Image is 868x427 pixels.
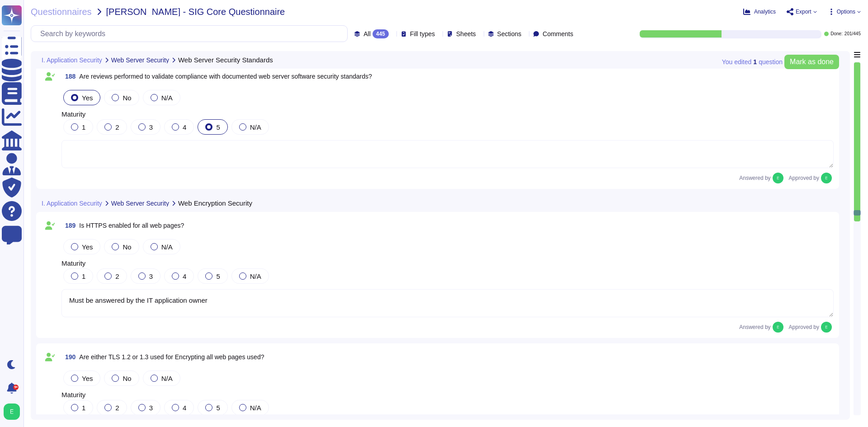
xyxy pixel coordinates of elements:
[82,272,85,280] span: 1
[123,243,131,251] span: No
[216,123,220,131] span: 5
[830,32,843,36] span: Done:
[161,94,173,102] span: N/A
[115,404,119,412] span: 2
[789,324,819,330] span: Approved by
[821,322,832,333] img: user
[183,404,186,412] span: 4
[373,29,389,38] div: 445
[111,57,169,63] span: Web Server Security
[36,26,347,42] input: Search by keywords
[2,402,26,422] button: user
[61,259,85,267] span: Maturity
[61,73,75,80] span: 188
[161,243,173,251] span: N/A
[123,375,131,382] span: No
[183,123,186,131] span: 4
[844,32,861,36] span: 201 / 445
[739,175,770,181] span: Answered by
[178,200,252,206] span: Web Encryption Security
[61,391,85,399] span: Maturity
[773,322,783,333] img: user
[42,57,102,63] span: I. Application Security
[123,94,131,102] span: No
[753,59,757,65] b: 1
[161,375,173,382] span: N/A
[82,94,93,102] span: Yes
[542,31,573,37] span: Comments
[31,7,92,16] span: Questionnaires
[149,272,153,280] span: 3
[722,59,783,65] span: You edited question
[790,58,834,66] span: Mark as done
[79,222,184,229] span: Is HTTPS enabled for all web pages?
[739,324,770,330] span: Answered by
[82,375,93,382] span: Yes
[111,200,169,206] span: Web Server Security
[773,173,783,183] img: user
[743,8,776,15] button: Analytics
[796,9,811,14] span: Export
[82,243,93,251] span: Yes
[250,123,261,131] span: N/A
[13,385,19,390] div: 9+
[61,222,75,229] span: 189
[250,404,261,412] span: N/A
[183,272,186,280] span: 4
[4,404,20,420] img: user
[497,31,522,37] span: Sections
[456,31,476,37] span: Sheets
[82,123,85,131] span: 1
[250,272,261,280] span: N/A
[410,31,435,37] span: Fill types
[82,404,85,412] span: 1
[115,272,119,280] span: 2
[149,123,153,131] span: 3
[837,9,855,14] span: Options
[363,31,371,37] span: All
[42,200,102,206] span: I. Application Security
[216,272,220,280] span: 5
[79,353,264,361] span: Are either TLS 1.2 or 1.3 used for Encrypting all web pages used?
[106,7,285,16] span: [PERSON_NAME] - SIG Core Questionnaire
[79,73,372,80] span: Are reviews performed to validate compliance with documented web server software security standards?
[61,289,834,317] textarea: Must be answered by the IT application owner
[61,354,75,360] span: 190
[754,9,776,14] span: Analytics
[216,404,220,412] span: 5
[789,175,819,181] span: Approved by
[115,123,119,131] span: 2
[149,404,153,412] span: 3
[821,173,832,183] img: user
[784,55,839,69] button: Mark as done
[61,110,85,118] span: Maturity
[178,56,273,63] span: Web Server Security Standards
